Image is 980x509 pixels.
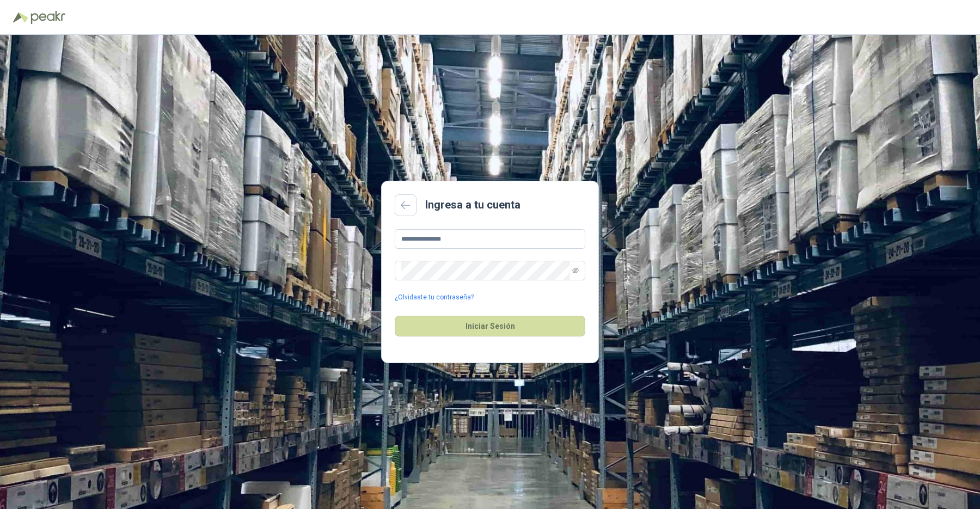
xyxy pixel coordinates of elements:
h2: Ingresa a tu cuenta [425,197,520,213]
img: Peakr [30,11,65,24]
span: eye-invisible [572,267,579,274]
a: ¿Olvidaste tu contraseña? [395,292,474,303]
img: Logo [13,12,28,23]
button: Iniciar Sesión [395,316,585,336]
